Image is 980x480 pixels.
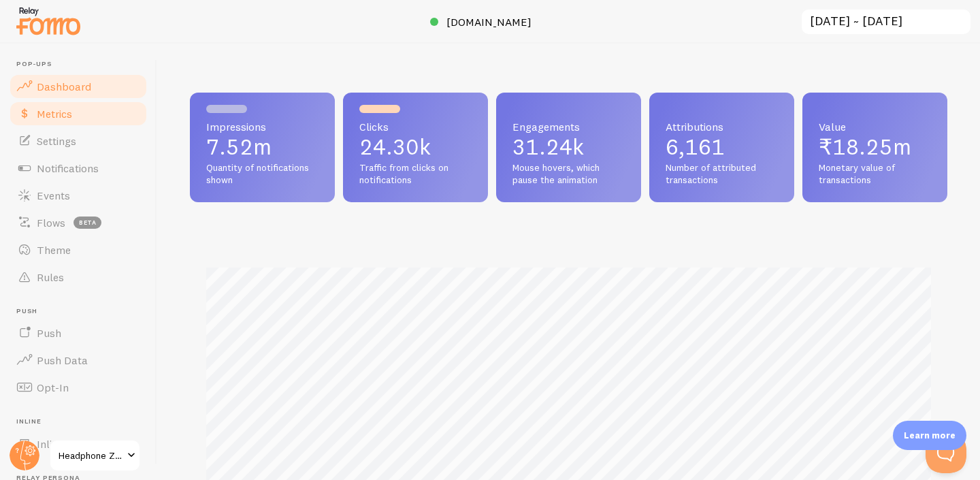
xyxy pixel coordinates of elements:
[819,162,931,186] span: Monetary value of transactions
[512,121,625,132] span: Engagements
[666,162,778,186] span: Number of attributed transactions
[359,121,472,132] span: Clicks
[359,136,472,158] p: 24.30k
[37,216,65,229] span: Flows
[8,73,148,100] a: Dashboard
[8,319,148,347] a: Push
[49,439,141,472] a: Headphone Zone
[8,182,148,209] a: Events
[904,429,955,442] p: Learn more
[8,209,148,236] a: Flows beta
[37,353,88,367] span: Push Data
[926,432,966,473] iframe: Help Scout Beacon - Open
[893,421,966,450] div: Learn more
[73,217,101,229] span: beta
[37,107,72,121] span: Metrics
[8,263,148,291] a: Rules
[206,121,318,132] span: Impressions
[666,136,778,158] p: 6,161
[16,307,148,316] span: Push
[37,270,64,284] span: Rules
[8,100,148,127] a: Metrics
[512,136,625,158] p: 31.24k
[666,121,778,132] span: Attributions
[37,161,99,175] span: Notifications
[37,437,63,451] span: Inline
[8,155,148,182] a: Notifications
[37,243,71,257] span: Theme
[819,133,911,160] span: ₹18.25m
[37,80,91,93] span: Dashboard
[819,121,931,132] span: Value
[16,417,148,426] span: Inline
[8,127,148,155] a: Settings
[8,430,148,458] a: Inline
[37,326,61,340] span: Push
[37,381,69,394] span: Opt-In
[512,162,625,186] span: Mouse hovers, which pause the animation
[14,3,82,38] img: fomo-relay-logo-orange.svg
[206,162,318,186] span: Quantity of notifications shown
[359,162,472,186] span: Traffic from clicks on notifications
[59,447,123,464] span: Headphone Zone
[8,347,148,374] a: Push Data
[206,136,318,158] p: 7.52m
[8,236,148,263] a: Theme
[37,189,70,202] span: Events
[16,60,148,69] span: Pop-ups
[37,134,76,148] span: Settings
[8,374,148,401] a: Opt-In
